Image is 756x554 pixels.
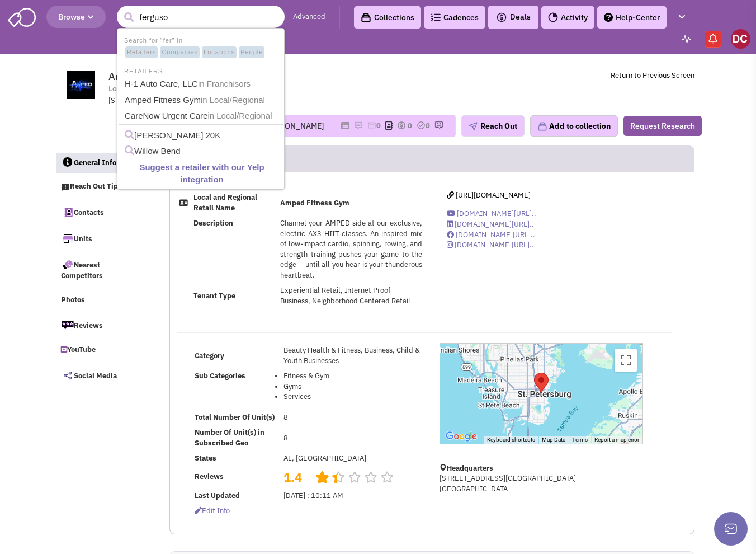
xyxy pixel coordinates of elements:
li: Services [283,392,422,402]
a: Amped Fitness Gymin Local/Regional [121,93,282,108]
li: Gyms [283,382,422,392]
td: Experiential Retail, Internet Proof Business, Neighborhood Centered Retail [278,283,425,309]
a: [URL][DOMAIN_NAME] [447,190,531,200]
button: Request Research [623,116,702,136]
a: Activity [541,6,594,29]
img: icon-deals.svg [496,11,507,24]
span: Edit info [195,506,230,515]
span: 0 [376,121,381,130]
li: Search for "fer" in [119,34,283,59]
span: Retailers [125,46,158,59]
img: plane.png [469,122,478,131]
a: Open this area in Google Maps (opens a new window) [443,429,480,444]
span: Locations [202,46,237,59]
a: Reviews [55,313,146,337]
b: Tenant Type [193,291,235,301]
span: [DOMAIN_NAME][URL].. [456,230,535,240]
a: General Info [56,153,147,174]
h2: 1.4 [283,469,306,475]
b: Description [193,218,233,228]
a: H-1 Auto Care, LLCin Franchisors [121,77,282,92]
td: Beauty Health & Fitness, Business, Child & Youth Businesses [281,343,425,369]
a: Willow Bend [121,144,282,159]
li: Fitness & Gym [283,371,422,382]
a: Nearest Competitors [55,253,146,287]
span: 0 [408,121,412,130]
b: Suggest a retailer with our Yelp integration [139,162,264,185]
b: Total Number Of Unit(s) [195,412,275,422]
img: icon-dealamount.png [397,121,406,130]
b: Last Updated [195,491,240,500]
span: 0 [426,121,430,130]
img: Cadences_logo.png [431,13,441,21]
a: [DOMAIN_NAME][URL].. [447,230,535,240]
a: [DOMAIN_NAME][URL].. [447,209,536,218]
span: [DOMAIN_NAME][URL].. [457,209,536,218]
b: Category [195,351,224,360]
a: Social Media [55,364,146,387]
a: Suggest a retailer with our Yelp integration [121,160,282,187]
td: AL, [GEOGRAPHIC_DATA] [281,451,425,466]
img: research-icon.png [434,121,443,130]
a: Return to Previous Screen [611,71,694,80]
img: Google [443,429,480,444]
a: Cadences [424,6,485,29]
span: Channel your AMPED side at our exclusive, electric AX3 HIIT classes. An inspired mix of low-impac... [280,218,422,280]
a: Contacts [55,200,146,224]
span: Amped Fitness Gym [108,70,201,83]
button: Reach Out [461,115,525,137]
span: Deals [496,12,531,22]
span: Companies [160,46,200,59]
a: Collections [354,6,421,29]
b: Local and Regional Retail Name [193,193,257,213]
a: Photos [55,290,146,311]
b: Number Of Unit(s) in Subscribed Geo [195,428,264,448]
p: [STREET_ADDRESS][GEOGRAPHIC_DATA] [GEOGRAPHIC_DATA] [440,473,643,494]
td: 8 [281,410,425,425]
a: [DOMAIN_NAME][URL].. [447,240,534,250]
img: icon-collection-lavender-black.svg [361,12,371,23]
input: Search [117,6,285,28]
button: Browse [46,6,106,28]
span: in Local/Regional [207,111,272,120]
a: Advanced [293,12,325,22]
a: Report a map error [594,436,639,443]
button: Map Data [542,436,565,444]
a: YouTube [55,340,146,361]
img: icon-email-active-16.png [367,121,376,130]
img: Activity.png [548,12,558,22]
span: in Local/Regional [201,95,265,105]
a: [PERSON_NAME] 20K [121,128,282,143]
button: Add to collection [530,115,618,137]
span: Local/Regional Retail [108,83,186,95]
div: [STREET_ADDRESS] [108,96,400,106]
a: [DOMAIN_NAME][URL].. [447,219,534,229]
b: Reviews [195,472,224,481]
a: Units [55,227,146,250]
img: TaskCount.png [417,121,426,130]
span: Browse [58,12,94,22]
div: Amped Fitness Gym [534,373,549,393]
button: Deals [493,10,534,25]
span: People [239,46,264,59]
b: Amped Fitness Gym [280,198,349,208]
td: 8 [281,425,425,451]
span: [URL][DOMAIN_NAME] [456,190,531,200]
td: [DATE] : 10:11 AM [281,488,425,503]
a: Help-Center [597,6,667,29]
span: [DOMAIN_NAME][URL].. [455,240,534,250]
button: Keyboard shortcuts [487,436,535,444]
li: RETAILERS [119,64,283,76]
img: SmartAdmin [8,6,36,27]
span: [DOMAIN_NAME][URL].. [455,219,534,229]
b: States [195,453,216,463]
span: in Franchisors [198,79,251,88]
img: icon-collection-lavender.png [537,121,547,132]
a: Reach Out Tips [55,176,146,198]
img: icon-note.png [354,121,363,130]
img: David Conn [731,29,750,49]
img: help.png [604,13,613,22]
button: Toggle fullscreen view [615,349,637,372]
div: [PERSON_NAME] [263,120,324,132]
